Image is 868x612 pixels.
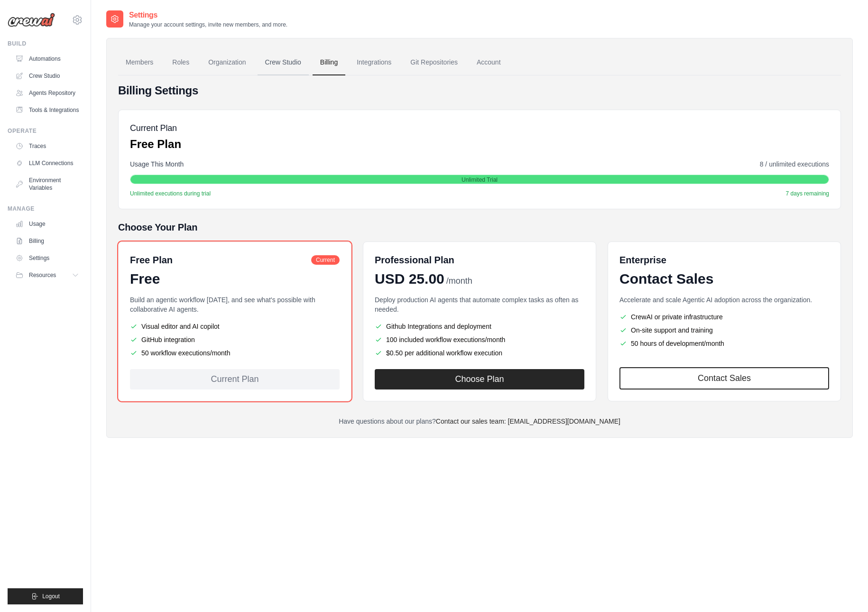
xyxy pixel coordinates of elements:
[619,253,829,267] h6: Enterprise
[8,40,83,47] div: Build
[469,50,508,75] a: Account
[446,275,472,287] span: /month
[313,50,345,75] a: Billing
[375,348,584,358] li: $0.50 per additional workflow execution
[619,270,829,287] div: Contact Sales
[462,176,498,184] span: Unlimited Trial
[130,348,340,358] li: 50 workflow executions/month
[11,216,83,232] a: Usage
[130,270,340,287] div: Free
[129,21,287,28] p: Manage your account settings, invite new members, and more.
[118,221,841,234] h5: Choose Your Plan
[11,85,83,101] a: Agents Repository
[11,233,83,249] a: Billing
[375,335,584,344] li: 100 included workflow executions/month
[201,50,253,75] a: Organization
[619,339,829,348] li: 50 hours of development/month
[11,139,83,154] a: Traces
[130,295,340,314] p: Build an agentic workflow [DATE], and see what's possible with collaborative AI agents.
[8,13,55,27] img: Logo
[619,325,829,335] li: On-site support and training
[375,253,454,267] h6: Professional Plan
[8,588,83,604] button: Logout
[130,369,340,389] div: Current Plan
[118,417,841,426] p: Have questions about our plans?
[760,159,829,169] span: 8 / unlimited executions
[349,50,399,75] a: Integrations
[403,50,465,75] a: Git Repositories
[29,271,56,279] span: Resources
[11,68,83,83] a: Crew Studio
[11,173,83,195] a: Environment Variables
[118,50,161,75] a: Members
[8,205,83,213] div: Manage
[619,295,829,305] p: Accelerate and scale Agentic AI adoption across the organization.
[130,253,173,267] h6: Free Plan
[130,159,184,169] span: Usage This Month
[165,50,197,75] a: Roles
[375,369,584,389] button: Choose Plan
[11,268,83,283] button: Resources
[130,137,181,152] p: Free Plan
[118,83,841,98] h4: Billing Settings
[375,322,584,331] li: Github Integrations and deployment
[375,295,584,314] p: Deploy production AI agents that automate complex tasks as often as needed.
[619,367,829,389] a: Contact Sales
[436,417,620,425] a: Contact our sales team: [EMAIL_ADDRESS][DOMAIN_NAME]
[258,50,309,75] a: Crew Studio
[11,250,83,266] a: Settings
[129,9,287,21] h2: Settings
[130,121,181,135] h5: Current Plan
[8,127,83,135] div: Operate
[619,312,829,322] li: CrewAI or private infrastructure
[11,156,83,171] a: LLM Connections
[130,335,340,344] li: GitHub integration
[375,270,444,287] span: USD 25.00
[11,51,83,66] a: Automations
[130,322,340,331] li: Visual editor and AI copilot
[42,593,60,600] span: Logout
[11,102,83,118] a: Tools & Integrations
[786,190,829,197] span: 7 days remaining
[130,190,211,197] span: Unlimited executions during trial
[311,255,340,265] span: Current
